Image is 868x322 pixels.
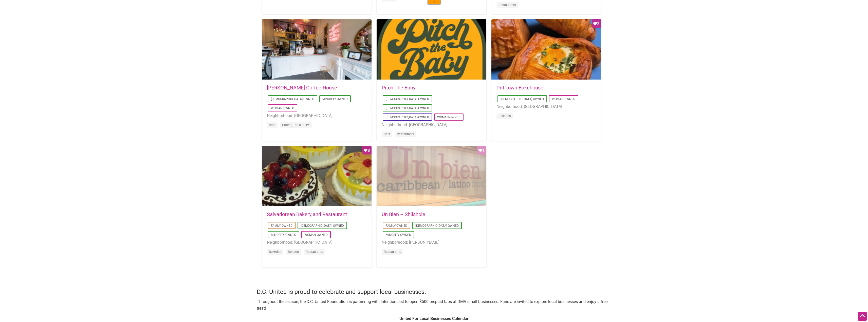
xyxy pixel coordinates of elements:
[384,132,390,136] a: Bars
[437,116,460,119] a: Woman-Owned
[78,5,86,9] a: View
[271,233,296,237] a: Minority-Owned
[382,239,481,246] li: Neighborhood: [PERSON_NAME]
[386,224,407,228] a: Family-Owned
[306,250,323,254] a: Restaurants
[858,312,867,321] div: Scroll Back to Top
[257,298,612,311] p: Throughout the season, the D.C. United Foundation is partnering with Intentionalist to open $500 ...
[271,224,292,228] a: Family-Owned
[12,2,19,8] img: ryanheck
[267,112,366,119] li: Neighborhood: [GEOGRAPHIC_DATA]
[269,250,281,254] a: Bakeries
[496,103,596,110] li: Neighborhood: [GEOGRAPHIC_DATA]
[267,85,337,91] a: [PERSON_NAME] Coffee House
[301,224,344,228] a: [DEMOGRAPHIC_DATA]-Owned
[271,97,314,101] a: [DEMOGRAPHIC_DATA]-Owned
[498,114,511,118] a: Bakeries
[95,5,103,9] a: Clear
[282,123,310,127] a: Coffee, Tea & Juice
[382,211,425,217] a: Un Bien – Shilshole
[304,233,328,237] a: Woman-Owned
[386,116,429,119] a: [DEMOGRAPHIC_DATA]-Owned
[386,97,429,101] a: [DEMOGRAPHIC_DATA]-Owned
[27,2,67,9] input: ASIN, PO, Alias, + more...
[498,3,516,7] a: Restaurants
[86,5,95,9] a: Copy
[288,250,299,254] a: Dessert
[267,239,366,246] li: Neighborhood: [GEOGRAPHIC_DATA]
[267,211,347,217] a: Salvadorean Bakery and Restaurant
[382,122,481,128] li: Neighborhood: [GEOGRAPHIC_DATA]
[271,106,294,110] a: Woman-Owned
[399,316,469,321] strong: United For Local Businesses Calendar
[496,85,543,91] a: Pufftown Bakehouse
[501,97,544,101] a: [DEMOGRAPHIC_DATA]-Owned
[552,97,575,101] a: Woman-Owned
[257,288,612,296] h4: D.C. United is proud to celebrate and support local businesses.
[386,233,411,237] a: Minority-Owned
[382,85,415,91] a: Pitch The Baby
[384,250,401,254] a: Restaurants
[78,1,102,5] input: ASIN
[386,106,429,110] a: [DEMOGRAPHIC_DATA]-Owned
[397,132,414,136] a: Restaurants
[269,123,275,127] a: Cafe
[322,97,348,101] a: Minority-Owned
[415,224,459,228] a: [DEMOGRAPHIC_DATA]-Owned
